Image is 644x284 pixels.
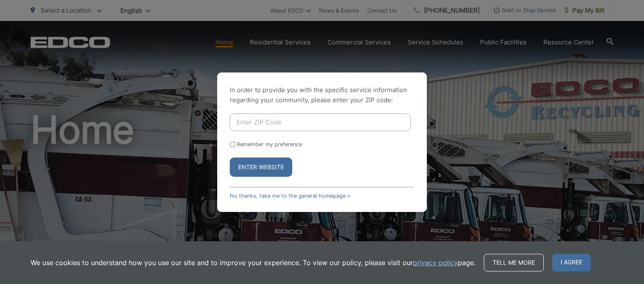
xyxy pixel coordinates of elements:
span: I agree [552,254,591,271]
a: No thanks, take me to the general homepage > [230,193,351,199]
input: Enter ZIP Code [230,114,411,131]
a: Tell me more [484,254,544,271]
a: privacy policy [413,258,458,268]
p: We use cookies to understand how you use our site and to improve your experience. To view our pol... [31,258,475,268]
label: Remember my preference [237,141,302,147]
button: Enter Website [230,157,292,177]
p: In order to provide you with the specific service information regarding your community, please en... [230,85,414,105]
